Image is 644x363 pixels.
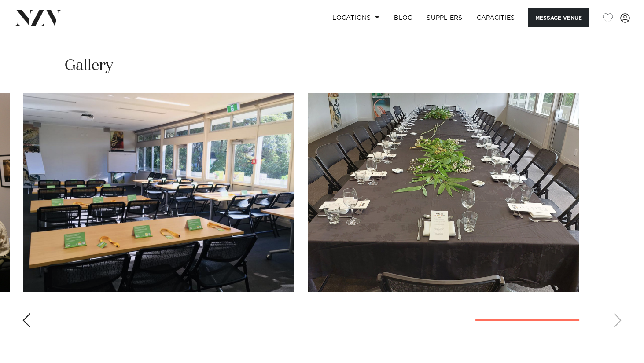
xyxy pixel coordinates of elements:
swiper-slide: 8 / 9 [23,93,294,292]
a: Locations [325,8,387,27]
a: Capacities [470,8,522,27]
a: SUPPLIERS [420,8,469,27]
h2: Gallery [65,56,113,76]
button: Message Venue [528,8,589,27]
img: nzv-logo.png [14,10,62,26]
swiper-slide: 9 / 9 [308,93,579,292]
a: BLOG [387,8,420,27]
